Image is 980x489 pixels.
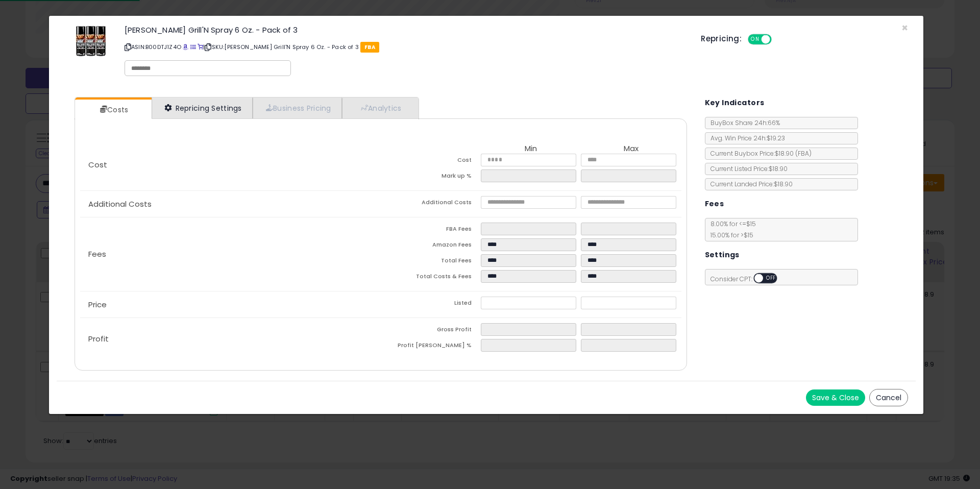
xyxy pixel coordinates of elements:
p: ASIN: B00DTJ1Z4O | SKU: [PERSON_NAME] Grill'N Spray 6 Oz. - Pack of 3 [125,39,685,55]
p: Profit [80,335,381,343]
td: Gross Profit [381,323,481,339]
td: Cost [381,154,481,169]
td: Profit [PERSON_NAME] % [381,339,481,355]
a: Your listing only [198,43,203,51]
h5: Fees [705,198,724,210]
span: 15.00 % for > $15 [705,231,753,239]
a: All offer listings [190,43,196,51]
h5: Repricing: [701,35,742,43]
img: 51ATsB8qeIL._SL60_.jpg [76,26,106,57]
span: OFF [763,274,779,283]
td: Total Fees [381,254,481,270]
td: Listed [381,297,481,312]
td: Total Costs & Fees [381,270,481,286]
span: FBA [360,42,379,53]
h5: Settings [705,249,740,261]
span: OFF [770,35,787,44]
td: Amazon Fees [381,238,481,254]
span: Avg. Win Price 24h: $19.23 [705,134,785,142]
span: $18.90 [775,149,812,158]
button: Cancel [869,389,908,406]
span: Current Landed Price: $18.90 [705,180,793,188]
span: BuyBox Share 24h: 66% [705,118,780,127]
h3: [PERSON_NAME] Grill'N Spray 6 Oz. - Pack of 3 [125,26,685,34]
span: × [901,20,908,35]
th: Max [581,144,681,154]
span: ON [749,35,762,44]
a: BuyBox page [183,43,188,51]
p: Price [80,301,381,309]
a: Business Pricing [253,97,342,118]
span: Consider CPT: [705,275,791,283]
span: 8.00 % for <= $15 [705,219,756,239]
a: Repricing Settings [152,97,253,118]
td: FBA Fees [381,223,481,238]
a: Costs [75,100,151,120]
p: Cost [80,161,381,169]
p: Fees [80,250,381,258]
span: ( FBA ) [795,149,812,158]
a: Analytics [342,97,418,118]
h5: Key Indicators [705,96,765,109]
p: Additional Costs [80,200,381,208]
th: Min [481,144,581,154]
td: Additional Costs [381,196,481,212]
span: Current Buybox Price: [705,149,812,158]
span: Current Listed Price: $18.90 [705,164,788,173]
button: Save & Close [806,389,865,406]
td: Mark up % [381,169,481,185]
